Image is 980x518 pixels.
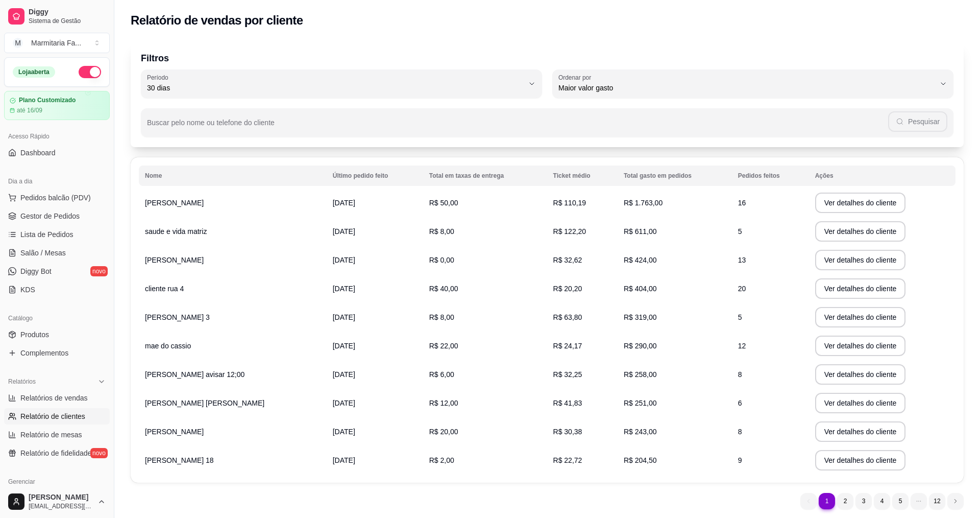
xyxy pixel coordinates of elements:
span: Relatório de clientes [20,411,85,421]
a: Diggy Botnovo [4,263,110,279]
a: Complementos [4,345,110,361]
button: Ver detalhes do cliente [815,193,906,213]
span: R$ 404,00 [624,285,657,293]
span: [PERSON_NAME] 18 [145,456,214,464]
span: 8 [738,370,742,379]
li: pagination item 4 [874,493,890,509]
th: Último pedido feito [327,166,423,186]
span: Lista de Pedidos [20,229,73,240]
span: R$ 32,25 [553,370,582,379]
p: Filtros [141,51,953,65]
span: 12 [738,342,746,350]
a: KDS [4,281,110,298]
span: R$ 0,00 [429,256,454,264]
span: Maior valor gasto [558,83,935,93]
span: Sistema de Gestão [29,17,106,25]
th: Ações [809,166,955,186]
th: Ticket médio [547,166,618,186]
span: Diggy [29,8,106,17]
span: [PERSON_NAME] [145,199,204,207]
span: R$ 258,00 [624,370,657,379]
span: R$ 110,19 [553,199,586,207]
a: DiggySistema de Gestão [4,4,110,29]
span: R$ 22,00 [429,342,458,350]
button: Ver detalhes do cliente [815,221,906,242]
span: R$ 611,00 [624,227,657,236]
label: Período [147,73,171,82]
li: pagination item 2 [837,493,853,509]
span: R$ 1.763,00 [624,199,663,207]
span: R$ 2,00 [429,456,454,464]
span: R$ 8,00 [429,227,454,236]
span: Relatórios [8,378,36,386]
a: Salão / Mesas [4,245,110,261]
button: [PERSON_NAME][EMAIL_ADDRESS][DOMAIN_NAME] [4,489,110,514]
span: 5 [738,227,742,236]
div: Dia a dia [4,173,110,190]
span: [DATE] [333,227,355,236]
h2: Relatório de vendas por cliente [131,12,303,29]
th: Nome [139,166,327,186]
button: Select a team [4,33,110,53]
span: [DATE] [333,199,355,207]
span: R$ 290,00 [624,342,657,350]
span: R$ 8,00 [429,313,454,321]
span: [PERSON_NAME] avisar 12;00 [145,370,244,379]
button: Ordenar porMaior valor gasto [552,69,953,98]
button: Ver detalhes do cliente [815,336,906,356]
span: Pedidos balcão (PDV) [20,193,91,203]
span: Dashboard [20,148,56,158]
span: 8 [738,428,742,436]
span: R$ 20,00 [429,428,458,436]
span: 9 [738,456,742,464]
span: R$ 12,00 [429,399,458,407]
nav: pagination navigation [795,488,969,514]
span: R$ 50,00 [429,199,458,207]
span: [DATE] [333,456,355,464]
article: até 16/09 [17,106,42,114]
span: M [13,38,23,48]
span: [PERSON_NAME] [145,256,204,264]
span: cliente rua 4 [145,285,184,293]
button: Pedidos balcão (PDV) [4,190,110,206]
label: Ordenar por [558,73,595,82]
li: pagination item 1 active [819,493,835,509]
li: dots element [911,493,927,509]
a: Relatório de clientes [4,408,110,425]
span: Salão / Mesas [20,248,66,258]
span: [DATE] [333,285,355,293]
a: Produtos [4,326,110,343]
span: Relatório de mesas [20,430,82,440]
div: Catálogo [4,310,110,326]
a: Plano Customizadoaté 16/09 [4,91,110,120]
article: Plano Customizado [19,97,76,104]
span: [DATE] [333,370,355,379]
span: 20 [738,285,746,293]
span: Relatório de fidelidade [20,448,91,458]
span: R$ 20,20 [553,285,582,293]
span: [EMAIL_ADDRESS][DOMAIN_NAME] [29,502,93,510]
span: R$ 6,00 [429,370,454,379]
th: Total em taxas de entrega [423,166,547,186]
span: R$ 40,00 [429,285,458,293]
span: R$ 41,83 [553,399,582,407]
span: R$ 30,38 [553,428,582,436]
a: Lista de Pedidos [4,226,110,243]
div: Gerenciar [4,474,110,490]
span: R$ 251,00 [624,399,657,407]
span: R$ 63,80 [553,313,582,321]
span: 16 [738,199,746,207]
div: Acesso Rápido [4,128,110,145]
div: Loja aberta [13,66,55,78]
span: 5 [738,313,742,321]
span: [PERSON_NAME] 3 [145,313,210,321]
span: Gestor de Pedidos [20,211,80,221]
button: Ver detalhes do cliente [815,307,906,327]
input: Buscar pelo nome ou telefone do cliente [147,122,888,132]
button: Ver detalhes do cliente [815,250,906,270]
span: Relatórios de vendas [20,393,88,403]
li: pagination item 3 [855,493,872,509]
button: Ver detalhes do cliente [815,450,906,470]
button: Alterar Status [79,66,101,78]
button: Ver detalhes do cliente [815,364,906,385]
